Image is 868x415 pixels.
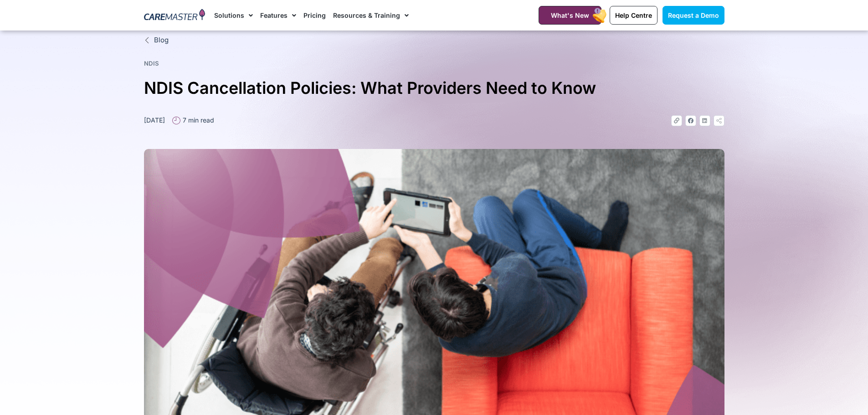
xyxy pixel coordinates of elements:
span: 7 min read [180,115,214,125]
a: Blog [144,35,724,46]
span: Help Centre [615,11,652,19]
span: Request a Demo [668,11,719,19]
img: CareMaster Logo [144,9,205,22]
a: NDIS [144,60,159,67]
a: Request a Demo [663,6,724,25]
time: [DATE] [144,116,165,124]
span: What's New [551,11,589,19]
h1: NDIS Cancellation Policies: What Providers Need to Know [144,75,724,102]
a: Help Centre [610,6,657,25]
span: Blog [152,35,169,46]
a: What's New [539,6,601,25]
